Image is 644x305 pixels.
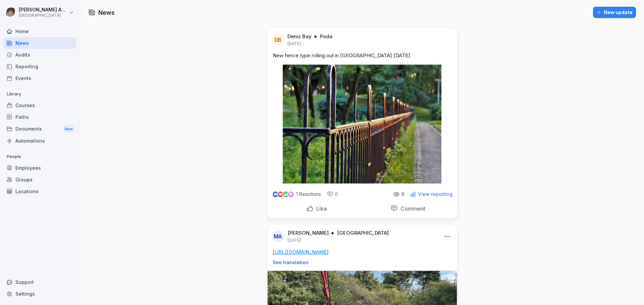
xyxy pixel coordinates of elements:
[3,162,76,174] a: Employees
[273,260,452,265] p: See translation
[3,123,76,135] div: Documents
[3,89,76,99] p: Library
[398,205,425,212] p: Comment
[593,7,636,18] button: New update
[19,7,68,13] p: [PERSON_NAME] Andreasen
[296,192,321,197] p: 1 Reactions
[278,192,283,197] img: love
[283,192,288,197] img: celebrate
[401,192,405,197] p: 6
[3,288,76,300] a: Settings
[3,49,76,61] a: Audits
[287,33,312,40] p: Deniz Bay
[288,191,293,197] img: inspiring
[320,33,332,40] p: Poda
[273,249,329,255] a: [URL][DOMAIN_NAME]
[596,9,633,16] div: New update
[3,72,76,84] a: Events
[3,135,76,147] a: Automations
[3,37,76,49] a: News
[283,65,441,183] img: fz0gk4uf4ctrlgwx0oa4sqe5.png
[63,125,74,133] div: New
[3,185,76,197] a: Locations
[3,276,76,288] div: Support
[287,238,301,243] p: [DATE]
[3,25,76,37] a: Home
[327,191,338,198] div: 0
[272,34,284,46] div: DB
[19,13,68,18] p: [GEOGRAPHIC_DATA]
[98,8,115,17] h1: News
[3,123,76,135] a: DocumentsNew
[3,151,76,162] p: People
[314,205,327,212] p: Like
[337,230,389,236] p: [GEOGRAPHIC_DATA]
[3,61,76,72] a: Reporting
[273,192,278,197] img: like
[3,174,76,185] a: Groups
[272,230,284,242] div: MA
[3,99,76,111] a: Courses
[3,111,76,123] a: Paths
[418,192,452,197] p: View reporting
[273,52,452,59] p: New fence type rolling out in [GEOGRAPHIC_DATA] [DATE]
[287,230,329,236] p: [PERSON_NAME]
[287,41,301,47] p: [DATE]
